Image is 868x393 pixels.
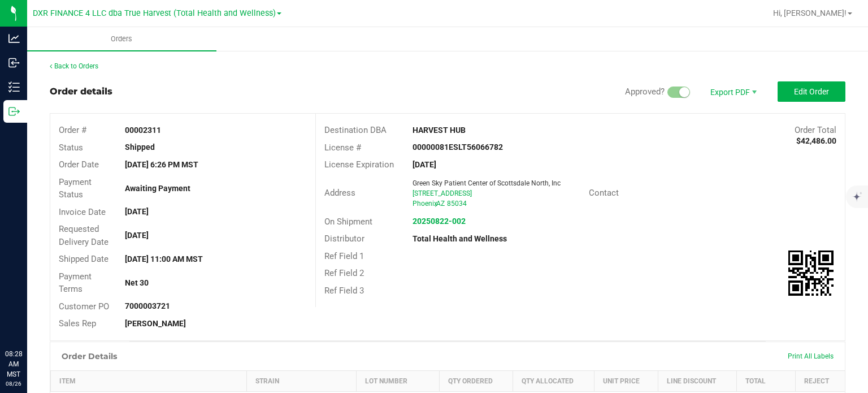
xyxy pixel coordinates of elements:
strong: [DATE] [413,160,436,169]
span: Payment Terms [59,271,92,295]
strong: Total Health and Wellness [413,234,507,243]
strong: HARVEST HUB [413,126,466,135]
span: Destination DBA [324,125,387,135]
span: Requested Delivery Date [59,224,108,247]
strong: 00000081ESLT56066782 [413,142,503,152]
inline-svg: Outbound [8,106,20,117]
th: Total [737,370,796,391]
th: Reject [795,370,845,391]
span: [STREET_ADDRESS] [413,189,472,197]
strong: 7000003721 [125,301,170,310]
img: Scan me! [788,251,834,296]
strong: $42,486.00 [796,136,836,145]
span: 85034 [447,200,467,208]
strong: [DATE] 11:00 AM MST [125,254,203,264]
span: Order Date [59,159,99,170]
span: Edit Order [794,87,829,96]
th: Item [51,370,247,391]
strong: [PERSON_NAME] [125,319,186,328]
th: Qty Allocated [513,370,594,391]
strong: Net 30 [125,278,149,287]
th: Unit Price [594,370,658,391]
span: Order Total [795,125,836,135]
li: Export PDF [698,81,766,102]
span: Ref Field 1 [324,251,364,261]
p: 08:28 AM MST [5,349,22,379]
span: Distributor [324,234,364,244]
span: Ref Field 2 [324,268,364,278]
div: Order details [50,85,112,98]
span: Phoenix [413,200,437,208]
strong: Awaiting Payment [125,184,190,193]
span: Shipped Date [59,254,108,264]
span: AZ [436,200,445,208]
span: Customer PO [59,301,109,312]
strong: [DATE] [125,231,149,240]
span: License Expiration [324,159,394,170]
inline-svg: Inbound [8,57,20,68]
strong: [DATE] [125,207,149,216]
span: , [435,200,436,208]
a: Orders [27,27,216,51]
inline-svg: Analytics [8,33,20,44]
strong: Shipped [125,142,155,152]
th: Qty Ordered [440,370,513,391]
th: Lot Number [357,370,440,391]
span: Contact [589,188,619,198]
iframe: Resource center unread badge [33,301,47,314]
inline-svg: Inventory [8,81,20,93]
strong: [DATE] 6:26 PM MST [125,160,198,169]
span: Ref Field 3 [324,286,364,296]
span: License # [324,142,361,153]
iframe: Resource center [11,303,45,336]
span: Approved? [625,87,665,97]
span: Sales Rep [59,318,96,329]
a: Back to Orders [50,62,98,70]
a: 20250822-002 [413,217,466,226]
button: Edit Order [778,81,845,102]
span: Order # [59,125,86,135]
span: Payment Status [59,177,92,200]
span: On Shipment [324,217,372,227]
span: Status [59,142,83,153]
strong: 00002311 [125,126,161,135]
span: Hi, [PERSON_NAME]! [773,8,847,18]
span: DXR FINANCE 4 LLC dba True Harvest (Total Health and Wellness) [33,8,276,18]
span: Invoice Date [59,207,106,217]
th: Line Discount [658,370,737,391]
span: Print All Labels [788,352,834,360]
h1: Order Details [62,352,117,361]
th: Strain [247,370,357,391]
p: 08/26 [5,379,22,388]
span: Orders [96,34,147,44]
qrcode: 00002311 [788,251,834,296]
span: Address [324,188,355,198]
span: Green Sky Patient Center of Scottsdale North, Inc [413,179,561,187]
